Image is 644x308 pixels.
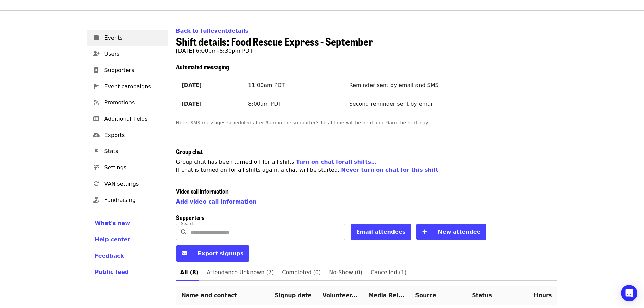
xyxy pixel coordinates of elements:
a: Events [87,30,168,46]
span: Volunteer must be 14 yrs. old to volunteer independently. [322,292,357,299]
i: sync icon [94,181,99,187]
i: plus icon [422,229,427,235]
p: [DATE] 6:00pm–8:30pm PDT [176,47,557,55]
button: New attendee [416,224,486,240]
span: Email attendees [356,229,406,235]
i: hand-holding-heart icon [93,197,99,203]
span: Stats [104,147,163,156]
td: Reminder sent by email and SMS [344,76,557,95]
button: Never turn on chat for this shift [341,166,438,174]
i: envelope icon [182,250,187,257]
span: 11:00am PDT [248,82,285,88]
i: calendar icon [94,34,99,41]
span: Group chat [176,147,203,156]
span: Supporters [176,213,205,222]
i: address-book icon [94,67,99,73]
i: user-plus icon [93,51,100,57]
span: Video call information [176,187,229,195]
a: What's new [95,219,160,228]
span: Events [104,34,163,42]
span: 8:00am PDT [248,101,281,107]
span: Public feed [95,269,129,275]
label: Search [181,222,195,226]
i: rss icon [94,99,99,106]
a: Event campaigns [87,78,168,95]
span: All (8) [180,268,199,277]
a: Additional fields [87,111,168,127]
a: Turn on chat forall shifts… [296,159,377,165]
span: Help center [95,236,130,243]
button: Email attendees [351,224,411,240]
td: Second reminder sent by email [344,95,557,114]
span: VAN settings [104,180,163,188]
a: Public feed [95,268,160,276]
span: Settings [104,164,163,172]
a: Stats [87,143,168,160]
button: Feedback [95,252,124,260]
a: No-Show (0) [325,264,366,281]
span: Group chat has been turned off for all shifts . If chat is turned on for all shifts again, a chat... [176,159,439,173]
a: Help center [95,236,160,244]
span: Media Release [368,292,404,299]
i: chart-bar icon [94,148,99,155]
span: Users [104,50,163,58]
span: Note: SMS messages scheduled after 9pm in the supporter's local time will be held until 9am the n... [176,120,429,125]
i: sliders-h icon [94,164,99,171]
span: Status [472,292,492,299]
span: No-Show (0) [329,268,362,277]
button: Export signups [176,245,249,262]
a: Completed (0) [278,264,325,281]
i: list-alt icon [93,116,99,122]
a: Add video call information [176,198,257,205]
th: Name and contact [176,286,269,305]
span: Promotions [104,99,163,107]
a: Back to fulleventdetails [176,28,249,34]
th: Signup date [269,286,317,305]
a: Cancelled (1) [366,264,410,281]
span: Attendance Unknown (7) [207,268,274,277]
span: Automated messaging [176,62,229,71]
span: Exports [104,131,163,139]
span: Supporters [104,66,163,74]
i: search icon [181,229,186,235]
span: Additional fields [104,115,163,123]
i: cloud-download icon [93,132,100,138]
i: pennant icon [94,83,99,90]
a: Supporters [87,62,168,78]
input: Search [190,224,345,240]
a: Attendance Unknown (7) [202,264,278,281]
span: What's new [95,220,130,227]
strong: [DATE] [182,82,202,88]
a: Exports [87,127,168,143]
strong: [DATE] [182,101,202,107]
div: Open Intercom Messenger [621,285,637,301]
span: Fundraising [104,196,163,204]
span: Export signups [198,250,244,257]
span: Event campaigns [104,82,163,91]
span: Cancelled (1) [371,268,406,277]
span: Shift details: Food Rescue Express - September [176,33,373,49]
a: All (8) [176,264,203,281]
th: Hours [528,286,557,305]
span: Completed (0) [282,268,321,277]
a: VAN settings [87,176,168,192]
a: Settings [87,160,168,176]
th: Source [410,286,467,305]
span: New attendee [438,229,480,235]
a: Promotions [87,95,168,111]
a: Users [87,46,168,62]
a: Fundraising [87,192,168,208]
